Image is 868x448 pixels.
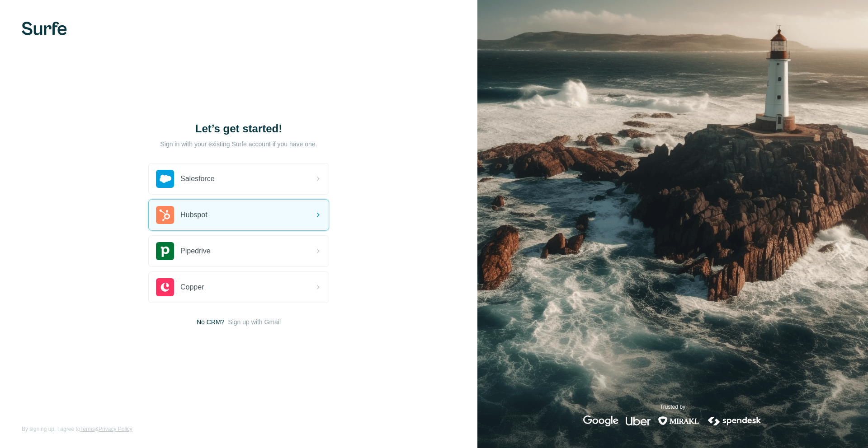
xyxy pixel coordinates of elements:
img: Surfe's logo [22,22,67,35]
img: google's logo [583,415,618,426]
img: hubspot's logo [156,206,174,224]
h1: Let’s get started! [148,121,329,136]
span: Pipedrive [180,246,211,257]
img: uber's logo [626,415,651,426]
a: Terms [80,426,95,432]
span: No CRM? [197,317,224,327]
img: spendesk's logo [707,415,763,426]
p: Sign in with your existing Surfe account if you have one. [160,140,317,149]
button: Sign up with Gmail [228,317,281,327]
span: Hubspot [180,210,208,220]
p: Trusted by [660,403,685,411]
span: By signing up, I agree to & [22,425,132,433]
img: mirakl's logo [658,415,699,426]
img: pipedrive's logo [156,242,174,260]
img: copper's logo [156,278,174,296]
span: Salesforce [180,173,215,184]
a: Privacy Policy [99,426,132,432]
span: Copper [180,282,204,293]
img: salesforce's logo [156,170,174,188]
